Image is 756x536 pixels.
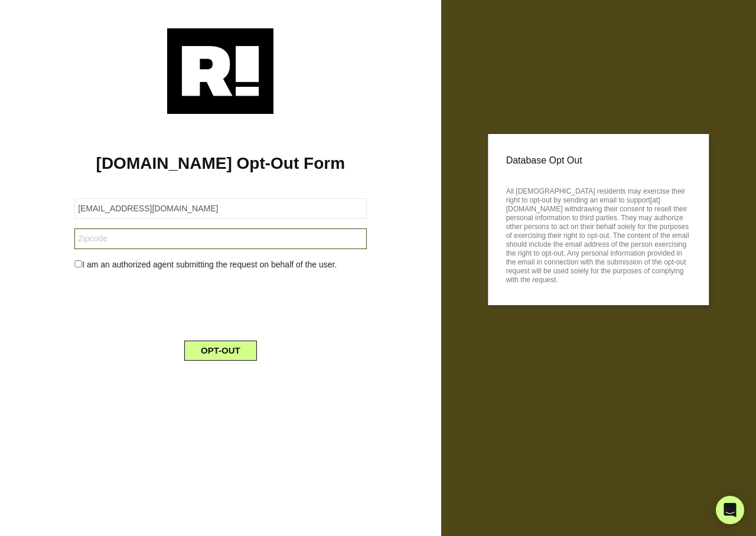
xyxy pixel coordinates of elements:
[506,152,691,169] p: Database Opt Out
[66,259,375,271] div: I am an authorized agent submitting the request on behalf of the user.
[74,198,366,219] input: Email Address
[184,341,257,361] button: OPT-OUT
[506,184,691,285] p: All [DEMOGRAPHIC_DATA] residents may exercise their right to opt-out by sending an email to suppo...
[167,28,273,114] img: Retention.com
[74,228,366,249] input: Zipcode
[131,280,310,326] iframe: reCAPTCHA
[716,496,744,524] div: Open Intercom Messenger
[18,153,423,174] h1: [DOMAIN_NAME] Opt-Out Form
